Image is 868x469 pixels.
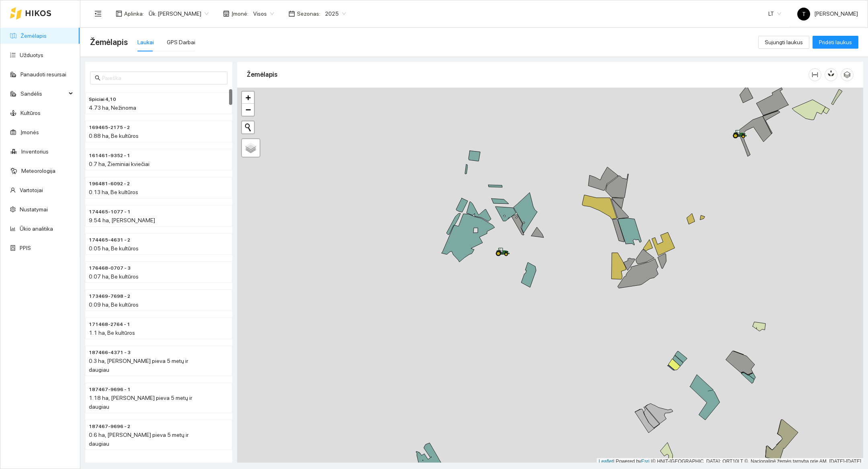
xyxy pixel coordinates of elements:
a: Pridėti laukus [813,39,858,45]
span: Žemėlapis [90,36,128,49]
span: 1.1 ha, Be kultūros [89,330,135,336]
span: 161461-9352 - 1 [89,152,130,160]
span: − [246,104,251,115]
span: 173469-7698 - 2 [89,293,130,300]
span: 187466-4371 - 3 [89,349,131,356]
span: 169465-2175 - 2 [89,124,130,131]
span: [PERSON_NAME] [797,10,858,17]
a: Esri [641,459,650,464]
span: 0.13 ha, Be kultūros [89,189,138,195]
span: 196481-6092 - 2 [89,180,130,188]
a: Inventorius [21,148,49,155]
span: 0.3 ha, [PERSON_NAME] pieva 5 metų ir daugiau [89,358,188,373]
a: Žemėlapis [20,33,47,39]
span: 187467-9696 - 1 [89,386,131,393]
div: Žemėlapis [247,63,809,86]
button: Pridėti laukus [813,36,858,49]
span: 1.18 ha, [PERSON_NAME] pieva 5 metų ir daugiau [89,395,192,410]
span: 0.7 ha, Žieminiai kviečiai [89,161,149,167]
span: 174465-1077 - 1 [89,208,131,216]
button: Initiate a new search [242,121,254,133]
span: 171468-2764 - 1 [89,321,130,328]
span: Sezonas : [297,9,320,18]
a: Meteorologija [21,168,55,174]
span: Sandėlis [20,86,66,102]
span: Įmonė : [231,9,248,18]
span: 176468-0707 - 3 [89,264,131,272]
span: 0.09 ha, Be kultūros [89,301,139,308]
span: Spiciai 4,10 [89,96,116,103]
span: shop [223,10,229,17]
a: Zoom in [242,92,254,104]
a: Sujungti laukus [758,39,809,45]
span: layout [116,10,122,17]
span: 0.05 ha, Be kultūros [89,245,139,252]
span: | [651,459,652,464]
span: Aplinka : [124,9,144,18]
span: + [246,92,251,102]
a: Vartotojai [20,187,43,193]
span: 9.54 ha, [PERSON_NAME] [89,217,155,223]
span: search [95,75,100,81]
input: Paieška [102,74,223,82]
a: Zoom out [242,104,254,116]
span: Sujungti laukus [765,38,803,47]
span: Ūk. Sigitas Krivickas [149,8,209,20]
span: menu-fold [94,10,102,17]
span: 174465-4631 - 2 [89,236,130,244]
a: Kultūros [20,110,41,116]
button: menu-fold [90,6,106,22]
span: 187467-9696 - 2 [89,423,130,430]
span: T [802,8,806,20]
span: 0.07 ha, Be kultūros [89,273,139,280]
a: PPIS [20,245,31,251]
div: GPS Darbai [167,38,195,47]
button: column-width [809,68,821,81]
a: Leaflet [599,459,613,464]
span: calendar [289,10,295,17]
span: 2025 [325,8,346,20]
div: Laukai [137,38,154,47]
a: Ūkio analitika [20,225,53,232]
a: Užduotys [20,52,43,58]
div: | Powered by © HNIT-[GEOGRAPHIC_DATA]; ORT10LT ©, Nacionalinė žemės tarnyba prie AM, [DATE]-[DATE] [597,458,863,465]
a: Nustatymai [20,206,48,213]
a: Įmonės [20,129,39,135]
a: Layers [242,139,260,157]
span: Pridėti laukus [819,38,852,47]
button: Sujungti laukus [758,36,809,49]
span: column-width [809,72,821,78]
span: LT [768,8,781,20]
a: Panaudoti resursai [20,71,66,78]
span: 4.73 ha, Nežinoma [89,104,136,111]
span: 0.88 ha, Be kultūros [89,133,139,139]
span: 0.6 ha, [PERSON_NAME] pieva 5 metų ir daugiau [89,432,188,447]
span: Visos [253,8,274,20]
